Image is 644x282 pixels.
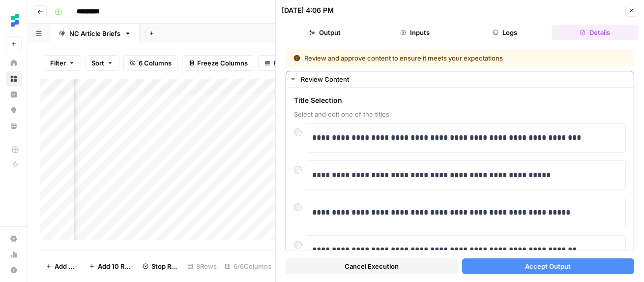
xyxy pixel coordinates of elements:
span: Add Row [55,261,77,271]
a: Home [6,55,22,71]
button: Logs [462,25,548,40]
span: Stop Runs [151,261,177,271]
button: Filter [44,55,81,71]
span: Sort [91,58,104,68]
span: Add 10 Rows [98,261,131,271]
button: Help + Support [6,262,22,278]
button: Output [282,25,368,40]
a: Settings [6,231,22,247]
button: Cancel Execution [286,258,458,274]
span: Cancel Execution [345,261,399,271]
a: Your Data [6,118,22,134]
a: NC Article Briefs [50,24,140,43]
button: Accept Output [462,258,635,274]
div: [DATE] 4:06 PM [282,5,334,15]
span: Filter [50,58,66,68]
div: Review and approve content to ensure it meets your expectations [293,53,565,63]
a: Usage [6,247,22,262]
button: Add 10 Rows [83,258,137,274]
span: Title Selection [294,95,626,105]
button: Row Height [258,55,315,71]
a: Insights [6,87,22,102]
div: 6/6 Columns [221,258,275,274]
button: Workspace: Ten Speed [6,8,22,32]
button: Review Content [286,71,634,87]
button: Sort [85,55,119,71]
button: Add Row [40,258,83,274]
div: NC Article Briefs [69,29,120,38]
button: 6 Columns [123,55,178,71]
span: Accept Output [525,261,571,271]
img: Ten Speed Logo [6,11,24,29]
button: Details [552,25,638,40]
div: 8 Rows [183,258,221,274]
button: Stop Runs [137,258,183,274]
a: Opportunities [6,102,22,118]
button: Freeze Columns [182,55,254,71]
span: 6 Columns [139,58,172,68]
button: Inputs [372,25,458,40]
div: Review Content [301,74,628,84]
span: Select and edit one of the titles [294,109,626,119]
span: Freeze Columns [197,58,248,68]
a: Browse [6,71,22,87]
